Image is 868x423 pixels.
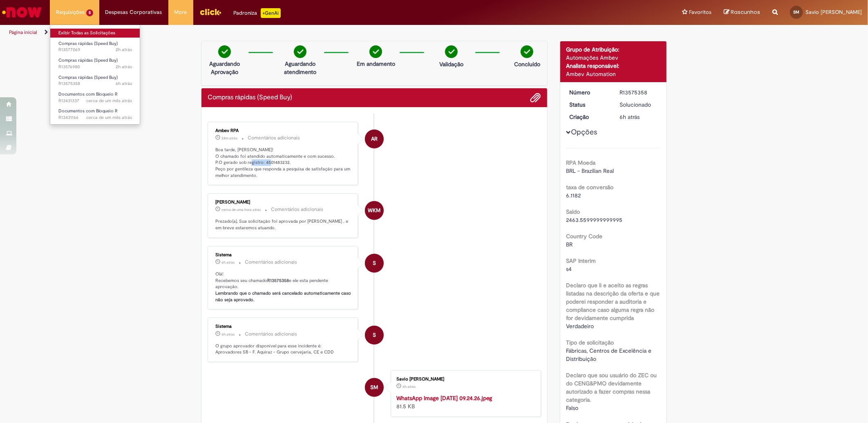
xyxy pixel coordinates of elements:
[116,47,132,53] time: 29/09/2025 13:59:59
[566,62,661,70] div: Analista responsável:
[221,207,261,212] span: cerca de uma hora atrás
[566,216,623,224] span: 2463.5599999999995
[566,208,580,215] b: Saldo
[566,322,594,330] span: Verdadeiro
[731,8,760,16] span: Rascunhos
[566,347,653,363] span: Fábricas, Centros de Excelência e Distribuição
[403,384,416,389] time: 29/09/2025 09:33:02
[566,233,603,240] b: Country Code
[234,8,281,18] div: Padroniza
[369,45,382,58] img: check-circle-green.png
[218,45,231,58] img: check-circle-green.png
[221,136,237,141] span: 28m atrás
[58,47,132,53] span: R13577069
[221,332,235,337] time: 29/09/2025 09:33:26
[245,331,297,338] small: Comentários adicionais
[50,29,140,38] a: Exibir Todas as Solicitações
[58,98,132,104] span: R13431337
[215,324,351,329] div: Sistema
[365,201,384,220] div: William Kaio Maia
[58,64,132,70] span: R13576980
[215,147,351,179] p: Boa tarde, [PERSON_NAME]! O chamado foi atendido automaticamente e com sucesso. P.O gerado sob re...
[365,378,384,397] div: Savio Ilan Diogenes Mendes
[248,134,300,141] small: Comentários adicionais
[566,45,661,54] div: Grupo de Atribuição:
[357,60,395,68] p: Em andamento
[794,9,800,15] span: SM
[116,81,132,87] time: 29/09/2025 09:33:18
[221,136,237,141] time: 29/09/2025 15:19:15
[564,88,614,96] dt: Número
[373,325,376,345] span: S
[566,241,573,248] span: BR
[86,114,132,121] span: cerca de um mês atrás
[58,91,118,97] span: Documentos com Bloqueio R
[58,74,118,81] span: Compras rápidas (Speed Buy)
[566,54,661,62] div: Automações Ambev
[566,192,581,199] span: 6.1182
[267,278,289,284] b: R13575358
[566,265,572,273] span: s4
[566,159,596,166] b: RPA Moeda
[620,113,658,121] div: 29/09/2025 09:33:16
[221,260,235,265] span: 6h atrás
[514,60,540,68] p: Concluído
[58,108,118,114] span: Documentos com Bloqueio R
[215,271,351,303] p: Olá! Recebemos seu chamado e ele esta pendente aprovação.
[371,129,378,149] span: AR
[261,8,281,18] p: +GenAi
[566,404,579,412] span: Falso
[445,45,458,58] img: check-circle-green.png
[620,113,640,121] time: 29/09/2025 09:33:16
[245,259,297,266] small: Comentários adicionais
[50,107,140,122] a: Aberto R13431166 : Documentos com Bloqueio R
[215,200,351,205] div: [PERSON_NAME]
[205,60,244,76] p: Aguardando Aprovação
[564,101,614,109] dt: Status
[805,9,862,16] span: Savio [PERSON_NAME]
[221,332,235,337] span: 6h atrás
[116,81,132,87] span: 6h atrás
[116,64,132,70] time: 29/09/2025 13:47:03
[116,64,132,70] span: 2h atrás
[215,253,351,257] div: Sistema
[566,372,657,403] b: Declaro que sou usuário do ZEC ou do CENG&PMO devidamente autorizado a fazer compras nessa catego...
[215,128,351,133] div: Ambev RPA
[566,184,614,191] b: taxa de conversão
[724,9,760,16] a: Rascunhos
[396,394,492,402] a: WhatsApp Image [DATE] 09.24.26.jpeg
[620,113,640,121] span: 6h atrás
[86,114,132,121] time: 20/08/2025 09:31:04
[9,29,37,36] a: Página inicial
[365,326,384,345] div: System
[58,114,132,121] span: R13431166
[58,40,118,47] span: Compras rápidas (Speed Buy)
[271,206,323,213] small: Comentários adicionais
[530,92,541,103] button: Adicionar anexos
[199,6,221,18] img: click_logo_yellow_360x200.png
[174,8,187,16] span: More
[689,8,711,16] span: Favoritos
[439,60,463,68] p: Validação
[373,253,376,273] span: S
[86,98,132,104] time: 20/08/2025 09:58:07
[566,339,614,346] b: Tipo de solicitação
[365,130,384,148] div: Ambev RPA
[566,282,660,322] b: Declaro que li e aceito as regras listadas na descrição da oferta e que poderei responder a audit...
[521,45,533,58] img: check-circle-green.png
[396,377,532,382] div: Savio [PERSON_NAME]
[365,254,384,273] div: System
[86,98,132,104] span: cerca de um mês atrás
[564,113,614,121] dt: Criação
[370,378,378,397] span: SM
[403,384,416,389] span: 6h atrás
[56,8,85,16] span: Requisições
[280,60,320,76] p: Aguardando atendimento
[50,25,140,125] ul: Requisições
[566,257,596,264] b: SAP Interim
[58,57,118,63] span: Compras rápidas (Speed Buy)
[50,56,140,71] a: Aberto R13576980 : Compras rápidas (Speed Buy)
[566,70,661,78] div: Ambev Automation
[86,9,93,16] span: 5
